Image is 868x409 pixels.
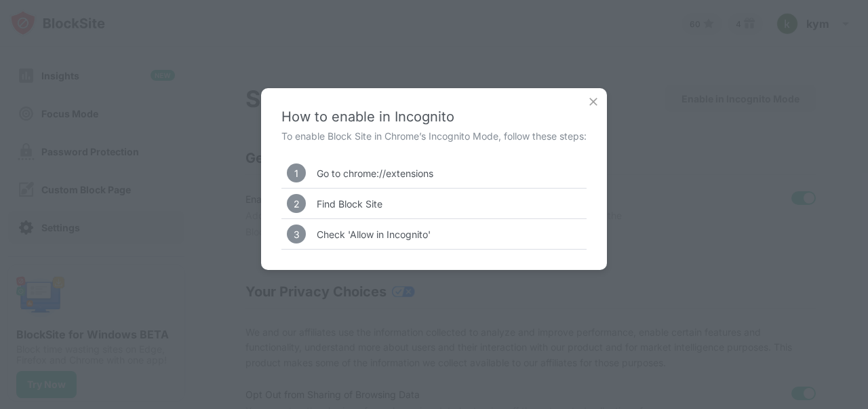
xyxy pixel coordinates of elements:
div: 2 [287,194,306,213]
div: Find Block Site [317,198,382,210]
div: Check 'Allow in Incognito' [317,229,431,240]
div: 3 [287,225,306,244]
img: x-button.svg [587,95,600,109]
div: How to enable in Incognito [281,109,587,125]
div: To enable Block Site in Chrome’s Incognito Mode, follow these steps: [281,130,587,142]
div: 1 [287,163,306,182]
div: Go to chrome://extensions [317,168,433,179]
